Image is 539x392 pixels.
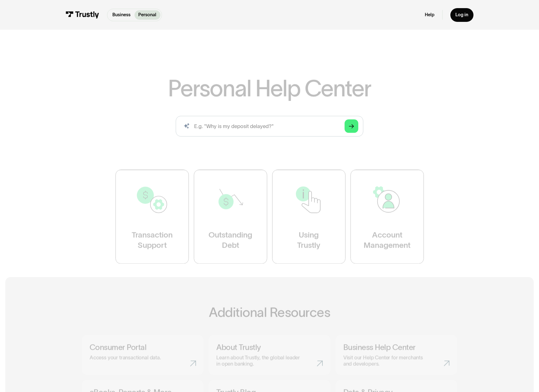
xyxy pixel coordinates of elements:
[208,230,252,251] div: Outstanding Debt
[455,12,468,18] div: Log in
[272,170,345,264] a: UsingTrustly
[350,170,424,264] a: AccountManagement
[208,335,330,375] a: About TrustlyLearn about Trustly, the global leader in open banking.
[450,8,473,22] a: Log in
[297,230,320,251] div: Using Trustly
[216,343,323,352] h3: About Trustly
[168,77,371,100] h1: Personal Help Center
[115,170,189,264] a: TransactionSupport
[138,12,156,18] p: Personal
[82,335,203,375] a: Consumer PortalAccess your transactional data.
[135,10,160,20] a: Personal
[90,355,161,361] p: Access your transactional data.
[132,230,173,251] div: Transaction Support
[216,355,301,367] p: Learn about Trustly, the global leader in open banking.
[336,335,457,375] a: Business Help CenterVisit our Help Center for merchants and developers.
[82,305,457,320] h2: Additional Resources
[364,230,410,251] div: Account Management
[112,12,130,18] p: Business
[425,12,434,18] a: Help
[90,343,196,352] h3: Consumer Portal
[109,10,135,20] a: Business
[343,343,450,352] h3: Business Help Center
[343,355,428,367] p: Visit our Help Center for merchants and developers.
[176,116,364,136] input: search
[66,11,99,18] img: Trustly Logo
[194,170,267,264] a: OutstandingDebt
